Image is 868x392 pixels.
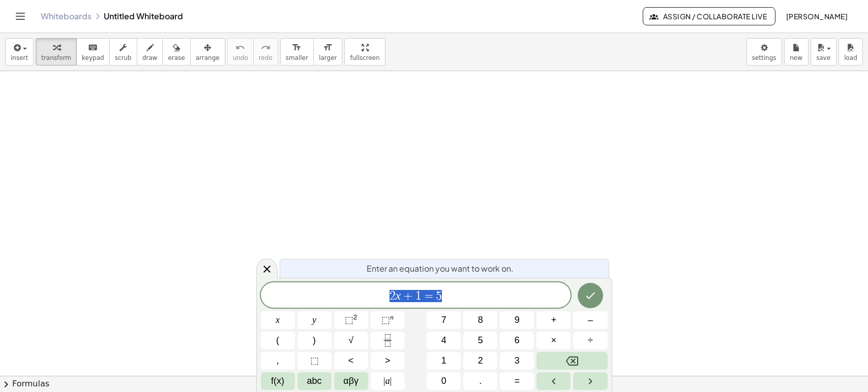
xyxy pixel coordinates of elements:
[441,334,446,347] span: 4
[536,311,571,329] button: Plus
[746,38,782,66] button: settings
[427,311,461,329] button: 7
[115,54,132,61] span: scrub
[441,354,446,368] span: 1
[334,311,368,329] button: Squared
[383,374,392,388] span: a
[350,54,379,61] span: fullscreen
[752,54,776,61] span: settings
[109,38,137,66] button: scrub
[297,352,332,370] button: Placeholder
[441,374,446,388] span: 0
[536,372,571,390] button: Left arrow
[816,54,830,61] span: save
[348,354,354,368] span: <
[277,354,279,368] span: ,
[383,376,385,386] span: |
[441,313,446,327] span: 7
[261,332,295,349] button: (
[500,332,534,349] button: 6
[651,12,767,21] span: Assign / Collaborate Live
[323,42,333,54] i: format_size
[401,290,415,302] span: +
[578,283,603,308] button: Done
[76,38,110,66] button: keyboardkeypad
[313,38,342,66] button: format_sizelarger
[168,54,185,61] span: erase
[310,354,319,368] span: ⬚
[573,311,607,329] button: Minus
[371,311,405,329] button: Superscript
[643,7,775,25] button: Assign / Collaborate Live
[11,54,28,61] span: insert
[82,54,104,61] span: keypad
[271,374,284,388] span: f(x)
[390,376,392,386] span: |
[500,372,534,390] button: Equals
[261,352,295,370] button: ,
[381,315,390,325] span: ⬚
[292,42,302,54] i: format_size
[348,334,353,347] span: √
[390,313,394,321] sup: n
[367,263,514,275] span: Enter an equation you want to work on.
[334,352,368,370] button: Less than
[478,313,483,327] span: 8
[253,38,278,66] button: redoredo
[190,38,225,66] button: arrange
[588,313,593,327] span: –
[463,332,497,349] button: 5
[515,334,520,347] span: 6
[385,354,391,368] span: >
[334,372,368,390] button: Greek alphabet
[415,290,422,302] span: 1
[345,315,353,325] span: ⬚
[463,352,497,370] button: 2
[588,334,593,347] span: ÷
[422,290,436,302] span: =
[427,352,461,370] button: 1
[463,372,497,390] button: .
[478,354,483,368] span: 2
[463,311,497,329] button: 8
[276,313,280,327] span: x
[390,290,396,302] span: 2
[319,54,337,61] span: larger
[353,313,357,321] sup: 2
[41,11,92,21] a: Whiteboards
[313,334,316,347] span: )
[196,54,220,61] span: arrange
[551,334,557,347] span: ×
[844,54,857,61] span: load
[536,352,607,370] button: Backspace
[343,374,358,388] span: αβγ
[784,38,809,66] button: new
[286,54,308,61] span: smaller
[839,38,863,66] button: load
[573,332,607,349] button: Divide
[536,332,571,349] button: Times
[142,54,158,61] span: draw
[371,372,405,390] button: Absolute value
[41,54,71,61] span: transform
[515,313,520,327] span: 9
[297,332,332,349] button: )
[478,334,483,347] span: 5
[344,38,385,66] button: fullscreen
[5,38,34,66] button: insert
[371,352,405,370] button: Greater than
[276,334,279,347] span: (
[573,372,607,390] button: Right arrow
[227,38,254,66] button: undoundo
[500,352,534,370] button: 3
[515,354,520,368] span: 3
[261,42,271,54] i: redo
[396,289,401,302] var: x
[297,311,332,329] button: y
[233,54,248,61] span: undo
[334,332,368,349] button: Square root
[36,38,77,66] button: transform
[12,8,28,24] button: Toggle navigation
[427,332,461,349] button: 4
[280,38,314,66] button: format_sizesmaller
